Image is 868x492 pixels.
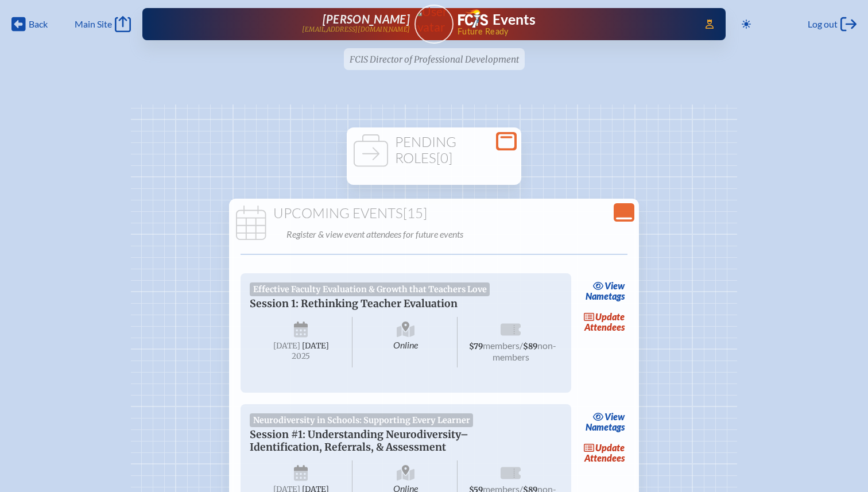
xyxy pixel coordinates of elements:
[580,309,627,335] a: updateAttendees
[250,297,458,310] span: Session 1: Rethinking Teacher Evaluation
[595,311,625,322] span: update
[604,280,625,291] span: view
[493,13,536,27] h1: Events
[808,18,838,30] span: Log out
[286,226,632,242] p: Register & view event attendees for future events
[520,340,523,351] span: /
[483,340,520,351] span: members
[302,341,329,351] span: [DATE]
[250,428,468,454] span: Session #1: Understanding Neurodiversity–Identification, Referrals, & Assessment
[323,12,410,26] span: [PERSON_NAME]
[582,409,627,435] a: viewNametags
[250,282,490,296] span: Effective Faculty Evaluation & Growth that Teachers Love
[458,28,689,36] span: Future Ready
[458,9,536,30] a: FCIS LogoEvents
[75,18,112,30] span: Main Site
[580,440,627,466] a: updateAttendees
[273,341,300,351] span: [DATE]
[259,352,343,361] span: 2025
[29,18,48,30] span: Back
[234,206,634,222] h1: Upcoming Events
[355,317,458,367] span: Online
[75,16,131,32] a: Main Site
[351,134,517,166] h1: Pending Roles
[458,9,689,36] div: FCIS Events — Future ready
[582,278,627,304] a: viewNametags
[436,149,452,166] span: [0]
[409,4,458,34] img: User Avatar
[250,413,473,427] span: Neurodiversity in Schools: Supporting Every Learner
[458,9,488,28] img: Florida Council of Independent Schools
[179,13,410,36] a: [PERSON_NAME][EMAIL_ADDRESS][DOMAIN_NAME]
[604,411,625,422] span: view
[493,340,556,362] span: non-members
[302,26,410,33] p: [EMAIL_ADDRESS][DOMAIN_NAME]
[469,342,483,351] span: $79
[595,442,625,453] span: update
[414,5,454,44] a: User Avatar
[523,342,537,351] span: $89
[403,204,427,222] span: [15]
